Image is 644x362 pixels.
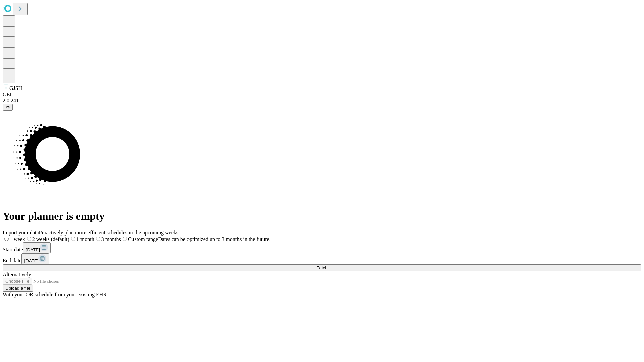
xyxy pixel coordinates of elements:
input: Custom rangeDates can be optimized up to 3 months in the future. [123,237,127,241]
button: @ [3,104,13,111]
button: Fetch [3,264,641,271]
button: [DATE] [21,253,49,264]
div: GEI [3,92,641,98]
span: 1 week [10,236,25,242]
input: 3 months [96,237,100,241]
div: End date [3,253,641,264]
span: Fetch [316,265,327,270]
input: 2 weeks (default) [27,237,31,241]
div: 2.0.241 [3,98,641,104]
span: 3 months [101,236,121,242]
button: [DATE] [23,242,51,253]
span: Proactively plan more efficient schedules in the upcoming weeks. [39,230,180,235]
span: Import your data [3,230,39,235]
span: With your OR schedule from your existing EHR [3,292,107,297]
span: [DATE] [26,247,40,252]
button: Upload a file [3,285,33,292]
input: 1 week [4,237,9,241]
span: GJSH [9,85,22,91]
input: 1 month [71,237,75,241]
div: Start date [3,242,641,253]
span: [DATE] [24,258,38,263]
span: Dates can be optimized up to 3 months in the future. [158,236,270,242]
h1: Your planner is empty [3,210,641,222]
span: Alternatively [3,271,31,277]
span: 1 month [76,236,94,242]
span: Custom range [128,236,158,242]
span: 2 weeks (default) [32,236,69,242]
span: @ [5,105,10,110]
